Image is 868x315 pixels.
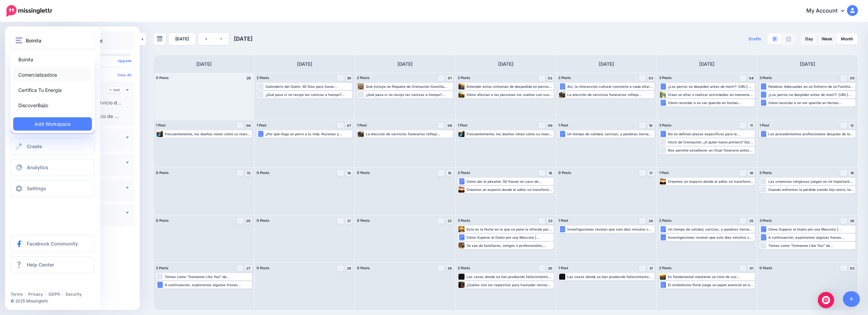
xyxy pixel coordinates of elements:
[245,218,252,224] a: 20
[659,218,672,222] span: 2 Posts
[768,132,855,136] div: Los procedimientos profesionales después de la muerte de un animal incluyen remover el cadáver, d...
[347,219,351,222] span: 21
[837,34,857,44] a: Month
[649,219,653,222] span: 24
[850,171,854,175] span: 19
[467,188,553,192] div: Creamos un espacio donde el adiós se transforma en un tributo personal, valorando cada vida y su ...
[265,132,352,136] div: ¿Por qué llega un perro a tu vida: Razones y [PERSON_NAME]? ▸ [URL] #RazonesEmotivas #AmorIncondi...
[467,227,553,231] div: Esta es la fecha en la que se pone la ofrenda para las mascotas en [DATE] [PERSON_NAME] más 👉 [UR...
[467,235,553,239] div: Cómo Superar el Duelo por una Mascota | Psicología [PERSON_NAME] más 👉 [URL] #PuedesSentirteFrust...
[467,275,553,279] div: Las casas donde se han producido fallecimientos acarrean una significativa carga emocional y cult...
[668,101,754,105] div: Cómo recordar a un ser querido en fechas especiales sin que duela tanto ▸ [URL] #EncuentraConsejo...
[659,171,669,175] span: 1 Post
[346,218,352,224] a: 21
[446,122,453,129] a: 08
[759,171,772,175] span: 2 Posts
[759,76,772,80] span: 3 Posts
[748,170,755,176] a: 18
[346,170,352,176] a: 14
[245,122,252,129] a: 06
[668,235,754,239] div: Investigaciones revelan que solo diez minutos con un animal pueden disminuir la presión arterial ...
[265,93,352,97] div: ¿Qué pasa si no recojo las cenizas a tiempo? Plazos y obligaciones: [URL] #ResponsabilidadesLegal...
[27,262,54,268] span: Help Center
[257,76,269,80] span: 2 Posts
[257,171,270,175] span: 0 Posts
[11,159,95,176] a: Analytics
[234,35,253,42] span: [DATE]
[772,36,777,42] img: paragraph-boxed.png
[768,188,855,192] div: Cuando enfrentas la pérdida siendo hijo único, te brindamos respuestas claras, tiempos precisos y...
[446,75,453,81] a: 01
[156,76,169,80] span: 0 Posts
[13,99,92,112] a: DiscoverBajio
[749,76,754,80] span: 04
[27,185,46,191] span: Settings
[849,75,855,81] a: 05
[547,265,554,271] a: 30
[366,84,452,88] div: Qué Incluye un Paquete de Cremación Sencilla ▸ [URL] #CremaciónSencilla #ServiciosEsenciales #Cos...
[768,235,855,239] div: A continuación, exploramos algunas frases dañinas en funerales esenciales de evitar para no incre...
[668,227,754,231] div: Un tiempo de calidad, caricias, y palabras tiernas pueden brindar consuelo emocional a tu perro. ...
[786,37,791,42] img: facebook-grey-square.png
[346,265,352,271] a: 28
[257,218,270,222] span: 0 Posts
[850,219,854,222] span: 26
[849,122,855,129] a: 12
[467,132,553,136] div: Frecuentemente, los dueños notan cómo su nuevo perro reacciona de forma especial ante pertenencia...
[467,84,553,88] div: Entender estos síntomas de despedida en perros te ayudará a proporcionarles el afecto y atención ...
[801,34,817,44] a: Day
[458,171,470,175] span: 2 Posts
[547,122,554,129] a: 09
[157,36,163,42] img: calendar-grey-darker.png
[668,179,754,183] div: Creamos un espacio donde el adiós se transforma en un tributo personal, valorando cada vida y su ...
[366,132,452,136] div: La elección de servicios funerarios refleja transformaciones culturales y cambios económicos de l...
[156,171,169,175] span: 0 Posts
[659,76,672,80] span: 3 Posts
[446,170,453,176] a: 15
[347,267,351,270] span: 28
[27,143,42,149] span: Create
[346,122,352,129] a: 07
[547,170,554,176] a: 16
[165,275,251,279] div: Temas como “Someone Like You” de [PERSON_NAME] y “I Will Always Love You” de [PERSON_NAME] abraza...
[558,266,568,270] span: 1 Post
[668,275,754,279] div: Es fundamental mantener un tono de voz moderado y seguir las señales. [PERSON_NAME] más 👉 [URL] #...
[246,219,251,222] span: 20
[245,170,252,176] a: 13
[800,60,815,68] h4: [DATE]
[11,32,95,49] button: Boinita
[246,267,251,270] span: 27
[458,123,468,127] span: 1 Post
[347,124,351,127] span: 07
[165,283,251,287] div: A continuación, exploramos algunas frases dañinas en funerales esenciales de evitar para no incre...
[668,148,754,152] div: Nos permite establecer un ritual funerario antes de la cremación que rinde tributo a quien partió...
[849,170,855,176] a: 19
[107,87,122,93] a: Add
[659,266,672,270] span: 2 Posts
[357,123,367,127] span: 1 Post
[11,235,95,252] a: Facebook Community
[165,132,251,136] div: Frecuentemente, los dueños notan cómo su nuevo perro reacciona de forma especial ante pertenencia...
[748,265,755,271] a: 01
[346,75,352,81] a: 30
[759,123,769,127] span: 1 Post
[768,93,855,97] div: ¿Los perros se despiden antes de morir?: [URL] #EntiendeMejor #ComportamientoFinal #AmigoFiel #Vi...
[448,171,451,175] span: 15
[397,60,413,68] h4: [DATE]
[16,37,22,43] img: menu.png
[448,124,452,127] span: 08
[467,243,553,248] div: Ya sea de familiares, amigos o profesionales, sentirte comprendido reduce la carga emocional. [PE...
[65,292,82,297] a: Security
[750,171,753,175] span: 18
[257,266,270,270] span: 0 Posts
[357,218,370,222] span: 0 Posts
[448,267,452,270] span: 29
[265,84,352,88] div: Calendario del Duelo: 30 Días para Sanar Emociones ▸ [URL] #PequeñosRitualesSanadores #EncontrarA...
[648,265,654,271] a: 31
[745,33,765,45] a: Drafts
[759,218,772,222] span: 3 Posts
[558,123,568,127] span: 1 Post
[448,219,452,222] span: 22
[768,101,855,105] div: Cómo recordar a un ser querido en fechas especiales sin que duela tanto ▸ [URL] #EncuentraConsejo...
[245,265,252,271] a: 27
